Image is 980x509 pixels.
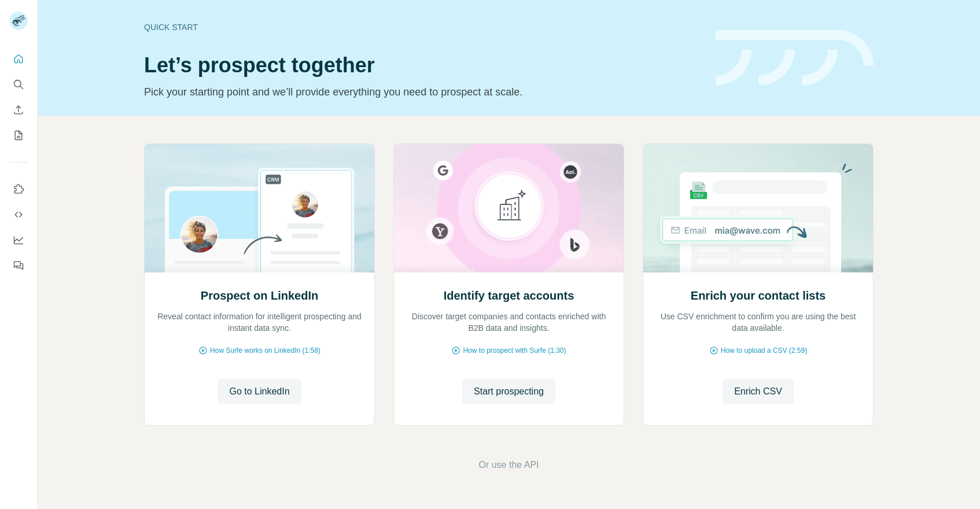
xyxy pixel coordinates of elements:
button: Or use the API [478,458,539,472]
button: Use Surfe API [9,204,28,225]
button: Quick start [9,49,28,69]
p: Discover target companies and contacts enriched with B2B data and insights. [406,311,612,334]
h1: Let’s prospect together [144,54,702,77]
div: Quick start [144,21,702,33]
img: Enrich your contact lists [643,144,874,272]
button: Feedback [9,255,28,276]
p: Use CSV enrichment to confirm you are using the best data available. [655,311,861,334]
button: Start prospecting [462,379,555,404]
button: Search [9,74,28,95]
span: Start prospecting [474,385,544,399]
h2: Prospect on LinkedIn [201,287,318,304]
button: Enrich CSV [9,99,28,120]
span: How Surfe works on LinkedIn (1:58) [210,345,320,356]
span: Enrich CSV [734,385,782,399]
h2: Identify target accounts [444,287,574,304]
button: Dashboard [9,230,28,250]
button: Go to LinkedIn [218,379,301,404]
button: Enrich CSV [723,379,794,404]
button: My lists [9,125,28,146]
p: Pick your starting point and we’ll provide everything you need to prospect at scale. [144,84,702,100]
button: Use Surfe on LinkedIn [9,179,28,200]
img: Identify target accounts [393,144,624,272]
span: How to prospect with Surfe (1:30) [463,345,566,356]
h2: Enrich your contact lists [691,287,826,304]
span: How to upload a CSV (2:59) [721,345,807,356]
img: banner [716,30,874,86]
p: Reveal contact information for intelligent prospecting and instant data sync. [156,311,363,334]
span: Go to LinkedIn [229,385,289,399]
img: Prospect on LinkedIn [144,144,375,272]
